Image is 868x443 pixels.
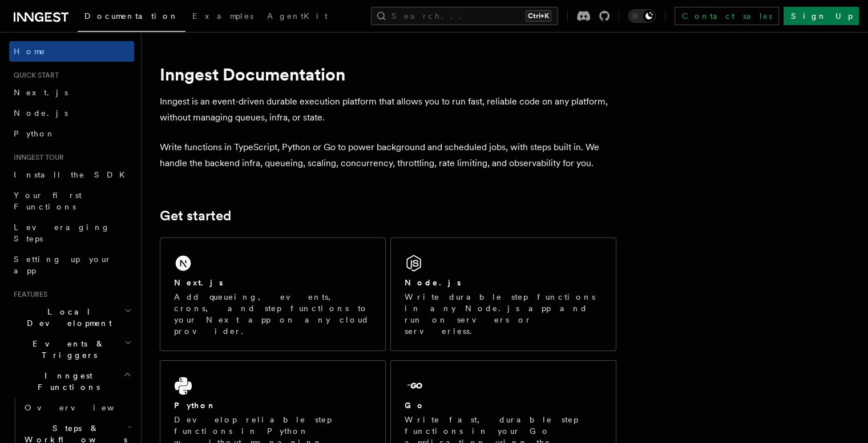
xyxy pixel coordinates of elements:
button: Local Development [9,301,134,333]
a: Sign Up [784,7,859,25]
span: Install the SDK [14,170,132,179]
h2: Node.js [405,277,461,288]
a: Node.js [9,103,134,123]
span: Your first Functions [14,191,82,211]
span: Node.js [14,108,68,118]
a: Overview [20,397,134,418]
span: Inngest Functions [9,370,123,393]
a: Documentation [78,3,185,32]
a: Python [9,123,134,144]
a: Next.jsAdd queueing, events, crons, and step functions to your Next app on any cloud provider. [160,237,386,351]
a: Home [9,41,134,62]
span: Home [14,46,46,57]
a: Install the SDK [9,164,134,185]
span: Python [14,129,55,138]
a: Node.jsWrite durable step functions in any Node.js app and run on servers or serverless. [390,237,616,351]
h2: Python [174,400,216,411]
a: Contact sales [675,7,779,25]
button: Inngest Functions [9,365,134,397]
h1: Inngest Documentation [160,64,616,84]
span: Leveraging Steps [14,223,110,243]
h2: Next.js [174,277,223,288]
span: Features [9,290,47,299]
button: Search...Ctrl+K [371,7,558,25]
kbd: Ctrl+K [526,10,551,22]
button: Toggle dark mode [628,9,656,23]
a: Leveraging Steps [9,217,134,249]
p: Add queueing, events, crons, and step functions to your Next app on any cloud provider. [174,291,372,337]
button: Events & Triggers [9,333,134,365]
span: Overview [25,403,142,412]
span: Setting up your app [14,255,112,275]
a: Next.js [9,82,134,103]
span: Quick start [9,71,59,80]
p: Write functions in TypeScript, Python or Go to power background and scheduled jobs, with steps bu... [160,139,616,171]
span: Examples [192,11,253,21]
span: AgentKit [267,11,328,21]
a: AgentKit [260,3,334,31]
span: Next.js [14,88,68,97]
h2: Go [405,400,425,411]
a: Get started [160,208,231,224]
span: Events & Triggers [9,338,124,361]
span: Documentation [84,11,179,21]
a: Examples [185,3,260,31]
a: Setting up your app [9,249,134,281]
a: Your first Functions [9,185,134,217]
p: Write durable step functions in any Node.js app and run on servers or serverless. [405,291,602,337]
span: Inngest tour [9,153,64,162]
span: Local Development [9,306,124,329]
p: Inngest is an event-driven durable execution platform that allows you to run fast, reliable code ... [160,94,616,126]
